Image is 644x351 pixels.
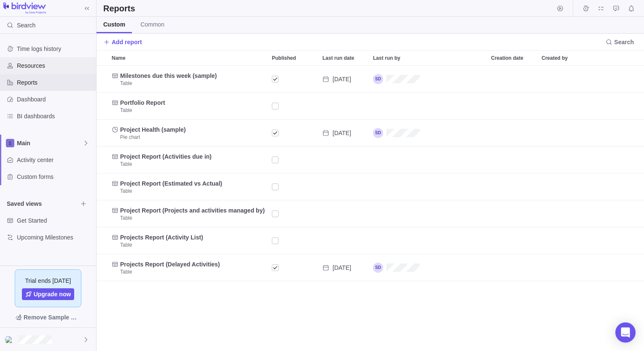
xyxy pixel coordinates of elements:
span: Created by [542,54,568,62]
a: Approval requests [610,6,622,13]
span: Table [120,161,132,168]
span: BI dashboards [17,112,93,120]
span: Approval requests [610,3,622,14]
div: Open Intercom Messenger [615,322,636,343]
div: Last run by [370,93,488,120]
div: Creation date [488,66,538,93]
span: Upcoming Milestones [17,233,93,242]
div: Last run date [319,66,370,93]
div: Last run date [319,173,370,200]
div: Published [268,51,319,65]
span: Notifications [625,3,637,14]
span: Resources [17,61,93,70]
div: Creation date [488,254,538,281]
span: Table [120,242,132,248]
div: Creation date [488,146,538,173]
span: Last run date [322,54,354,62]
div: Creation date [488,200,538,227]
span: Main [17,139,83,147]
div: Name [108,200,268,227]
span: Custom forms [17,173,93,181]
span: Table [120,215,132,221]
span: Start timer [554,3,566,14]
span: Pie chart [120,134,140,141]
img: logo [3,3,46,14]
div: Published [268,227,319,254]
div: Last run date [319,93,370,120]
div: Published [268,200,319,227]
div: Name [108,120,268,146]
div: Name [108,51,268,65]
span: Name [112,54,126,62]
img: Show [5,336,15,343]
span: Aug 15 [333,75,351,83]
span: Trial ends [DATE] [25,277,71,285]
span: Table [120,107,132,114]
span: Creation date [491,54,523,62]
span: Table [120,269,132,275]
span: My assignments [595,3,607,14]
div: Last run date [319,227,370,254]
div: Last run by [370,146,488,173]
span: Aug 15 [333,263,351,272]
h2: Reports [103,3,135,14]
div: Last run by [370,173,488,200]
a: Custom [97,17,132,33]
div: Name [108,146,268,173]
span: Aug 15 [333,129,351,137]
div: Name [108,227,268,254]
div: Name [108,66,268,93]
div: Last run by [370,200,488,227]
span: Custom [103,20,125,29]
span: Upgrade now [34,290,71,298]
span: Remove Sample Data [24,312,81,322]
span: Search [602,36,637,48]
div: Last run by [370,51,488,65]
div: Stuart Devlin [370,254,488,281]
div: Creation date [488,120,538,146]
span: Reports [17,78,93,87]
span: Portfolio Report [120,98,165,107]
div: Last run by [370,66,488,93]
a: Upgrade now [22,288,75,300]
div: grid [97,66,644,351]
div: Creation date [488,93,538,120]
div: Published [268,173,319,200]
span: Projects Report (Activity List) [120,233,203,242]
span: Milestones due this week (sample) [120,72,217,80]
span: Common [140,20,164,29]
span: Projects Report (Delayed Activities) [120,260,220,269]
div: Creation date [488,51,538,65]
div: Last run date [319,254,370,281]
div: Name [108,254,268,281]
span: Published [272,54,296,62]
a: Time logs [580,6,592,13]
div: Last run by [370,254,488,281]
div: Name [108,93,268,120]
div: Last run date [319,200,370,227]
div: Name [108,173,268,200]
div: Last run date [319,120,370,146]
a: Common [134,17,171,33]
span: Table [120,80,132,87]
span: Table [120,188,132,194]
span: Search [17,21,35,29]
span: Activity center [17,156,93,164]
div: Published [268,254,319,281]
a: Notifications [625,6,637,13]
span: Remove Sample Data [7,311,89,324]
div: Published [268,146,319,173]
span: Project Report (Activities due in) [120,152,212,161]
span: Add report [112,38,142,46]
div: Published [268,66,319,93]
span: Add report [103,36,142,48]
span: Dashboard [17,95,93,104]
div: Stuart Devlin [370,120,488,146]
span: Project Health (sample) [120,125,186,134]
span: Project Report (Projects and activities managed by) [120,206,265,215]
div: Published [268,93,319,120]
span: Last run by [373,54,400,62]
span: Time logs history [17,45,93,53]
div: Creation date [488,227,538,254]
